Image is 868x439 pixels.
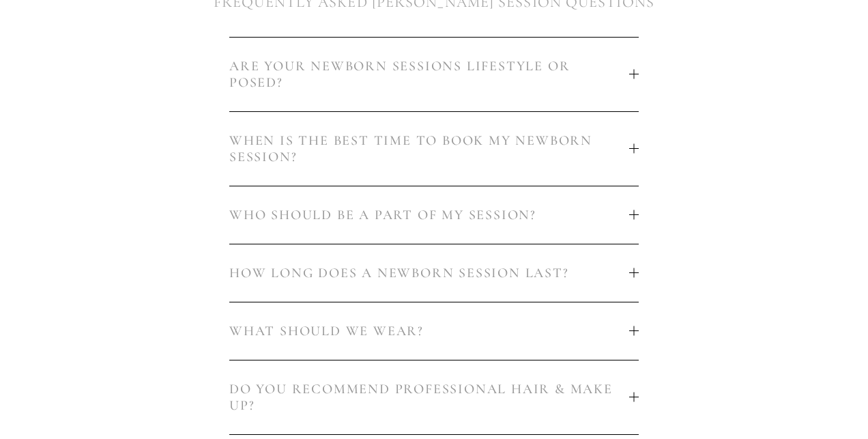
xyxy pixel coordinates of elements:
[229,58,629,91] span: ARE YOUR NEWBORN SESSIONS LIFESTYLE OR POSED?
[229,302,639,360] button: WHAT SHOULD WE WEAR?
[229,207,629,223] span: WHO SHOULD BE A PART OF MY SESSION?
[229,381,629,414] span: DO YOU RECOMMEND PROFESSIONAL HAIR & MAKE UP?
[229,323,629,339] span: WHAT SHOULD WE WEAR?
[229,38,639,111] button: ARE YOUR NEWBORN SESSIONS LIFESTYLE OR POSED?
[229,186,639,244] button: WHO SHOULD BE A PART OF MY SESSION?
[229,112,639,186] button: WHEN IS THE BEST TIME TO BOOK MY NEWBORN SESSION?
[229,132,629,165] span: WHEN IS THE BEST TIME TO BOOK MY NEWBORN SESSION?
[229,360,639,434] button: DO YOU RECOMMEND PROFESSIONAL HAIR & MAKE UP?
[229,244,639,302] button: HOW LONG DOES A NEWBORN SESSION LAST?
[229,265,629,281] span: HOW LONG DOES A NEWBORN SESSION LAST?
